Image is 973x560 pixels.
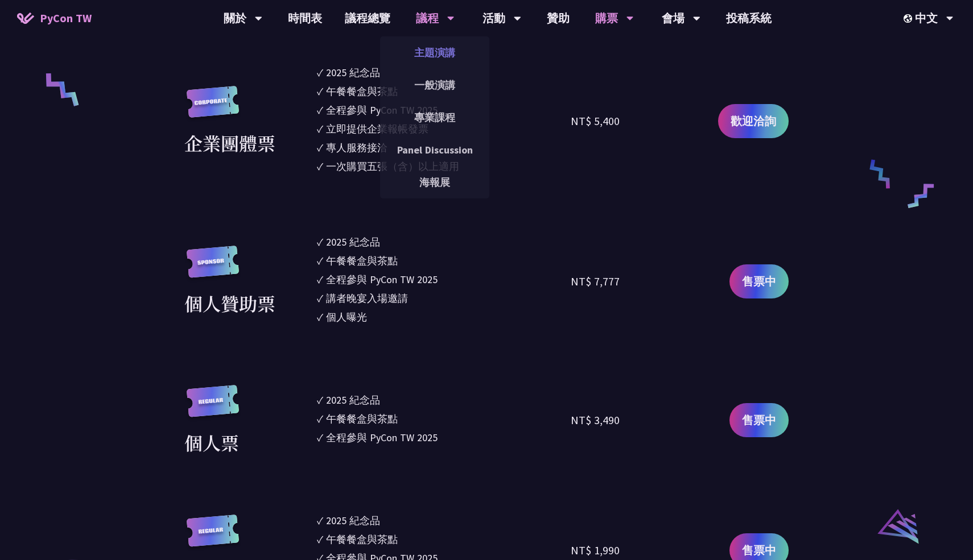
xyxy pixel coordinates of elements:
li: ✓ [317,309,571,325]
img: regular.8f272d9.svg [184,515,241,558]
a: 售票中 [729,264,789,298]
a: 海報展 [380,169,489,196]
span: 售票中 [742,273,776,290]
div: 全程參與 PyCon TW 2025 [326,102,438,118]
li: ✓ [317,121,571,136]
li: ✓ [317,159,571,174]
span: 歡迎洽詢 [731,113,776,130]
div: 個人曝光 [326,309,367,325]
img: Locale Icon [904,14,915,23]
a: Panel Discussion [380,136,489,163]
div: NT$ 7,777 [571,273,620,290]
div: 2025 紀念品 [326,392,380,408]
img: corporate.a587c14.svg [184,86,241,130]
li: ✓ [317,513,571,528]
li: ✓ [317,272,571,287]
li: ✓ [317,65,571,80]
div: 午餐餐盒與茶點 [326,411,398,426]
li: ✓ [317,140,571,155]
a: 售票中 [729,403,789,437]
img: sponsor.43e6a3a.svg [184,246,241,289]
div: 個人贊助票 [184,289,275,317]
li: ✓ [317,291,571,306]
div: 午餐餐盒與茶點 [326,532,398,547]
li: ✓ [317,411,571,426]
div: 2025 紀念品 [326,234,380,250]
li: ✓ [317,234,571,250]
img: Home icon of PyCon TW 2025 [17,13,34,24]
div: NT$ 1,990 [571,542,620,559]
div: 立即提供企業報帳發票 [326,121,428,136]
a: 歡迎洽詢 [718,104,789,138]
a: PyCon TW [6,4,103,32]
li: ✓ [317,102,571,118]
li: ✓ [317,392,571,408]
span: 售票中 [742,542,776,559]
li: ✓ [317,84,571,99]
div: 全程參與 PyCon TW 2025 [326,272,438,287]
div: 2025 紀念品 [326,513,380,528]
span: PyCon TW [40,10,92,27]
div: NT$ 3,490 [571,412,620,429]
a: 主題演講 [380,39,489,66]
div: 午餐餐盒與茶點 [326,253,398,268]
div: 專人服務接洽 [326,140,387,155]
span: 售票中 [742,412,776,429]
img: regular.8f272d9.svg [184,385,241,429]
a: 專業課程 [380,104,489,131]
div: 2025 紀念品 [326,65,380,80]
div: 一次購買五張（含）以上適用 [326,159,459,174]
div: 全程參與 PyCon TW 2025 [326,430,438,445]
div: 企業團體票 [184,129,275,156]
a: 一般演講 [380,72,489,98]
li: ✓ [317,532,571,547]
div: 個人票 [184,429,239,456]
div: 午餐餐盒與茶點 [326,84,398,99]
div: 講者晚宴入場邀請 [326,291,408,306]
li: ✓ [317,430,571,445]
div: NT$ 5,400 [571,113,620,130]
li: ✓ [317,253,571,268]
